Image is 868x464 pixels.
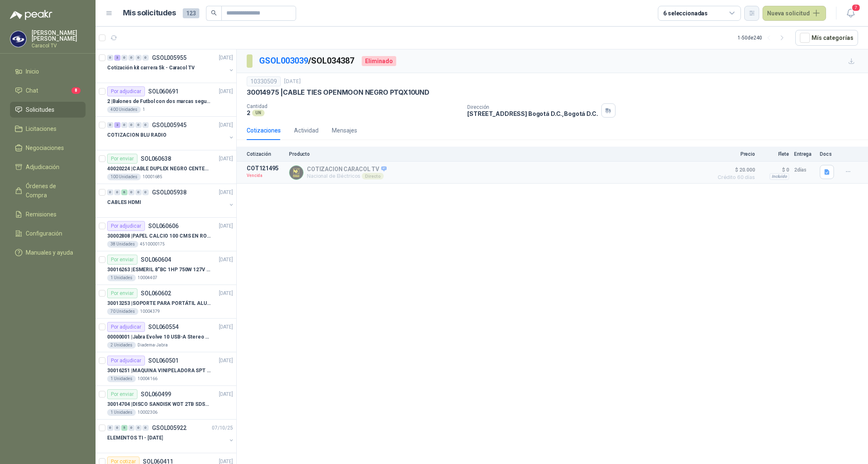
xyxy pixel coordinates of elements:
a: Inicio [10,64,86,79]
p: Cotización kit carrera 5k - Caracol TV [107,64,194,72]
a: Por adjudicarSOL060554[DATE] 00000001 |Jabra Evolve 10 USB-A Stereo HSC2002 UnidadesDiadema-Jabra [96,319,236,352]
p: Diadema-Jabra [137,342,168,349]
p: Nacional de Eléctricos [307,173,387,179]
p: COTIZACION CARACOL TV [307,166,387,173]
div: 0 [121,55,128,61]
span: Solicitudes [26,105,54,114]
div: Cotizaciones [247,126,281,135]
p: SOL060638 [141,156,171,162]
a: Órdenes de Compra [10,178,86,203]
span: Inicio [26,67,39,76]
p: [DATE] [219,54,233,62]
p: SOL060602 [141,290,171,296]
div: 0 [128,55,135,61]
p: GSOL005955 [152,55,186,61]
a: Configuración [10,226,86,241]
a: Por enviarSOL060499[DATE] 30014704 |DISCO SANDISK WDT 2TB SDSSDE61-2T00-G251 Unidades10002306 [96,386,236,420]
img: Company Logo [289,166,303,179]
p: / SOL034387 [259,54,355,67]
a: Negociaciones [10,140,86,156]
div: 0 [135,122,142,128]
div: 0 [107,55,113,61]
p: 10004407 [137,275,157,281]
p: Producto [289,151,709,157]
span: Configuración [26,229,62,238]
p: [DATE] [219,189,233,196]
div: 1 Unidades [107,275,136,281]
div: 0 [135,425,142,431]
div: Por enviar [107,154,137,164]
span: $ 20.000 [714,165,755,175]
p: SOL060554 [148,324,179,330]
div: 0 [128,189,135,195]
div: 6 [121,189,128,195]
p: 40020224 | CABLE DUPLEX NEGRO CENTELSA 2X12 (COLOR NEGRO) [107,165,211,173]
p: GSOL005922 [152,425,186,431]
div: 0 [142,189,149,195]
p: COT121495 [247,165,284,172]
a: 0 2 0 0 0 0 GSOL005945[DATE] COTIZACION BLU RADIO [107,120,235,147]
a: Adjudicación [10,159,86,175]
p: SOL060499 [141,391,171,397]
p: 30016251 | MAQUINA VINIPELADORA SPT M 10 – 50 [107,367,211,375]
span: search [211,10,217,16]
p: 10001685 [142,174,162,180]
div: Por adjudicar [107,356,145,366]
img: Logo peakr [10,10,52,20]
span: Crédito 60 días [714,175,755,180]
span: 7 [851,4,861,12]
p: 1 [142,106,145,113]
a: 0 3 0 0 0 0 GSOL005955[DATE] Cotización kit carrera 5k - Caracol TV [107,53,235,79]
a: Remisiones [10,206,86,222]
span: Remisiones [26,210,56,219]
div: Por enviar [107,389,137,399]
div: 70 Unidades [107,308,138,315]
a: Por adjudicarSOL060691[DATE] 2 |Balones de Futbol con dos marcas segun adjunto. Adjuntar cotizaci... [96,83,236,117]
div: Por adjudicar [107,86,145,96]
p: [PERSON_NAME] [PERSON_NAME] [32,30,86,42]
p: Precio [714,151,755,157]
p: [DATE] [219,222,233,230]
p: 00000001 | Jabra Evolve 10 USB-A Stereo HSC200 [107,333,211,341]
a: Manuales y ayuda [10,245,86,260]
p: 4510000175 [140,241,165,248]
a: Por enviarSOL060638[DATE] 40020224 |CABLE DUPLEX NEGRO CENTELSA 2X12 (COLOR NEGRO)100 Unidades100... [96,150,236,184]
p: [DATE] [219,256,233,264]
a: Chat8 [10,83,86,98]
span: Chat [26,86,38,95]
div: 1 Unidades [107,376,136,382]
p: Vencida [247,172,284,180]
p: [DATE] [219,390,233,398]
p: SOL060604 [141,257,171,263]
div: 0 [142,55,149,61]
p: [DATE] [219,290,233,297]
p: [DATE] [219,155,233,163]
p: SOL060606 [148,223,179,229]
p: COTIZACION BLU RADIO [107,131,167,139]
div: 10330509 [247,76,281,86]
p: Cantidad [247,103,461,109]
div: 100 Unidades [107,174,141,180]
p: Entrega [794,151,815,157]
div: 400 Unidades [107,106,141,113]
div: Directo [362,173,384,179]
p: 2 | Balones de Futbol con dos marcas segun adjunto. Adjuntar cotizacion en su formato [107,98,211,106]
p: Docs [820,151,836,157]
div: Actividad [294,126,319,135]
div: 0 [135,189,142,195]
p: 30002808 | PAPEL CALCIO 100 CMS EN ROLLO DE 100 GR [107,232,211,240]
p: 30014704 | DISCO SANDISK WDT 2TB SDSSDE61-2T00-G25 [107,400,211,408]
div: 6 seleccionadas [663,9,708,18]
p: Flete [760,151,789,157]
a: Por enviarSOL060604[DATE] 30016263 |ESMERIL 8"BC 1HP 750W 127V 3450RPM URREA1 Unidades10004407 [96,251,236,285]
div: Mensajes [332,126,357,135]
a: GSOL003039 [259,56,308,66]
button: 7 [843,6,858,21]
p: [STREET_ADDRESS] Bogotá D.C. , Bogotá D.C. [467,110,598,117]
p: [DATE] [219,323,233,331]
p: 2 [247,109,250,116]
div: 0 [142,425,149,431]
div: Por enviar [107,255,137,265]
div: 0 [128,122,135,128]
p: [DATE] [219,121,233,129]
